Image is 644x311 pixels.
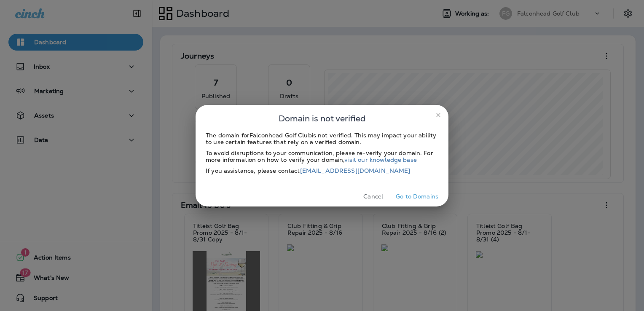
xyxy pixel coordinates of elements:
[206,167,438,174] div: If you assistance, please contact
[432,108,445,122] button: close
[279,112,366,125] span: Domain is not verified
[357,190,389,203] button: Cancel
[206,132,438,145] div: The domain for Falconhead Golf Club is not verified. This may impact your ability to use certain ...
[300,167,411,174] a: [EMAIL_ADDRESS][DOMAIN_NAME]
[392,190,442,203] button: Go to Domains
[206,150,438,163] div: To avoid disruptions to your communication, please re-verify your domain. For more information on...
[344,156,416,164] a: visit our knowledge base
